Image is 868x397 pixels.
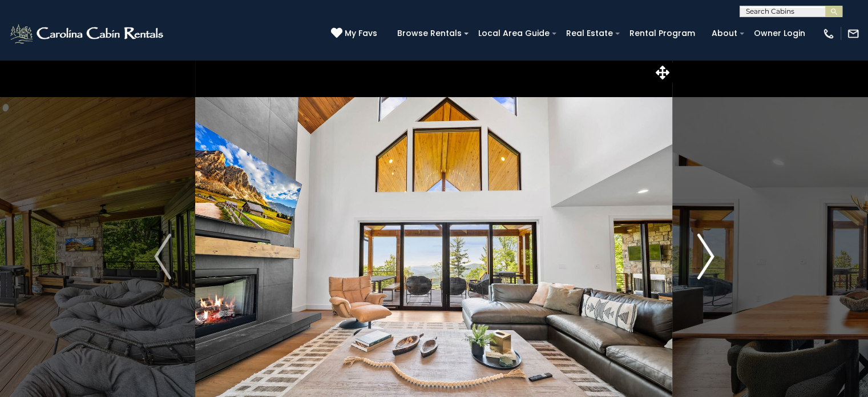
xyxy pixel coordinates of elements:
a: Local Area Guide [473,25,555,42]
a: About [706,25,743,42]
img: arrow [697,234,714,279]
img: arrow [154,234,171,279]
a: Rental Program [624,25,701,42]
span: My Favs [345,27,377,39]
a: Browse Rentals [391,25,467,42]
a: My Favs [331,27,380,40]
img: mail-regular-white.png [847,27,859,40]
img: phone-regular-white.png [822,27,835,40]
img: White-1-2.png [9,22,167,45]
a: Real Estate [560,25,619,42]
a: Owner Login [748,25,811,42]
